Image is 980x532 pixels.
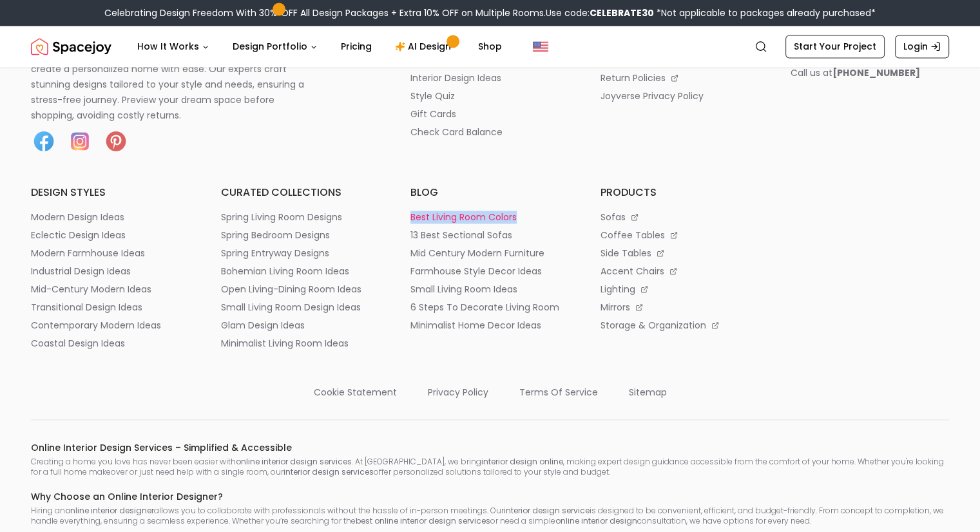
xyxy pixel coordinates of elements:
[221,229,330,242] p: spring bedroom designs
[600,185,760,200] h6: products
[221,211,342,223] p: spring living room designs
[31,265,190,278] a: industrial design ideas
[283,466,374,477] strong: interior design services
[221,319,380,332] a: glam design ideas
[221,247,380,260] a: spring entryway designs
[410,265,542,278] p: farmhouse style decor ideas
[31,283,151,296] p: mid-century modern ideas
[481,455,563,466] strong: interior design online
[221,337,349,350] p: minimalist living room ideas
[600,90,760,102] a: joyverse privacy policy
[468,33,512,59] a: Shop
[600,211,760,223] a: sofas
[410,283,570,296] a: small living room ideas
[546,6,654,19] span: Use code:
[555,515,637,526] strong: online interior design
[31,128,57,154] a: Facebook icon
[629,381,667,399] a: sitemap
[600,265,664,278] p: accent chairs
[385,33,465,59] a: AI Design
[31,211,190,223] a: modern design ideas
[221,337,380,350] a: minimalist living room ideas
[221,283,380,296] a: open living-dining room ideas
[31,229,190,242] a: eclectic design ideas
[600,90,704,102] p: joyverse privacy policy
[410,126,503,138] p: check card balance
[428,386,488,399] p: privacy policy
[600,283,635,296] p: lighting
[832,66,919,79] b: [PHONE_NUMBER]
[221,211,380,223] a: spring living room designs
[331,33,382,59] a: Pricing
[104,6,876,19] div: Celebrating Design Freedom With 30% OFF All Design Packages + Extra 10% OFF on Multiple Rooms.
[31,247,190,260] a: modern farmhouse ideas
[600,283,760,296] a: lighting
[31,247,145,260] p: modern farmhouse ideas
[31,33,111,59] a: Spacejoy
[519,381,598,399] a: terms of service
[654,6,876,19] span: *Not applicable to packages already purchased*
[600,247,760,260] a: side tables
[533,39,548,54] img: United States
[410,301,570,314] a: 6 steps to decorate living room
[410,247,544,260] p: mid century modern furniture
[428,381,488,399] a: privacy policy
[410,71,570,84] a: interior design ideas
[31,26,949,67] nav: Global
[127,33,220,59] button: How It Works
[221,265,349,278] p: bohemian living room ideas
[31,301,142,314] p: transitional design ideas
[221,265,380,278] a: bohemian living room ideas
[31,301,190,314] a: transitional design ideas
[221,247,329,260] p: spring entryway designs
[410,211,570,223] a: best living room colors
[410,283,517,296] p: small living room ideas
[31,337,125,350] p: coastal design ideas
[31,489,949,502] h6: Why Choose an Online Interior Designer?
[31,505,949,526] p: Hiring an allows you to collaborate with professionals without the hassle of in-person meetings. ...
[31,33,111,59] img: Spacejoy Logo
[314,381,397,399] a: cookie statement
[504,504,590,515] strong: interior design service
[410,229,570,242] a: 13 best sectional sofas
[600,211,626,223] p: sofas
[31,211,124,223] p: modern design ideas
[410,71,501,84] p: interior design ideas
[410,211,517,223] p: best living room colors
[31,319,161,332] p: contemporary modern ideas
[31,441,949,453] h6: Online Interior Design Services – Simplified & Accessible
[65,504,154,515] strong: online interior designer
[600,247,651,260] p: side tables
[410,185,570,200] h6: blog
[31,283,190,296] a: mid-century modern ideas
[410,90,570,102] a: style quiz
[221,301,380,314] a: small living room design ideas
[31,265,131,278] p: industrial design ideas
[31,319,190,332] a: contemporary modern ideas
[410,247,570,260] a: mid century modern furniture
[314,386,397,399] p: cookie statement
[410,319,570,332] a: minimalist home decor ideas
[236,455,352,466] strong: online interior design services
[67,128,93,154] img: Instagram icon
[31,456,949,477] p: Creating a home you love has never been easier with . At [GEOGRAPHIC_DATA], we bring , making exp...
[410,108,570,120] a: gift cards
[31,185,190,200] h6: design styles
[31,46,320,123] p: Spacejoy is an online interior design platform that helps you create a personalized home with eas...
[221,319,305,332] p: glam design ideas
[410,108,456,120] p: gift cards
[356,515,490,526] strong: best online interior design services
[600,71,760,84] a: return policies
[410,229,512,242] p: 13 best sectional sofas
[895,35,949,58] a: Login
[410,126,570,138] a: check card balance
[221,229,380,242] a: spring bedroom designs
[410,90,455,102] p: style quiz
[410,319,541,332] p: minimalist home decor ideas
[600,301,630,314] p: mirrors
[127,33,512,59] nav: Main
[600,265,760,278] a: accent chairs
[410,265,570,278] a: farmhouse style decor ideas
[222,33,328,59] button: Design Portfolio
[519,386,598,399] p: terms of service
